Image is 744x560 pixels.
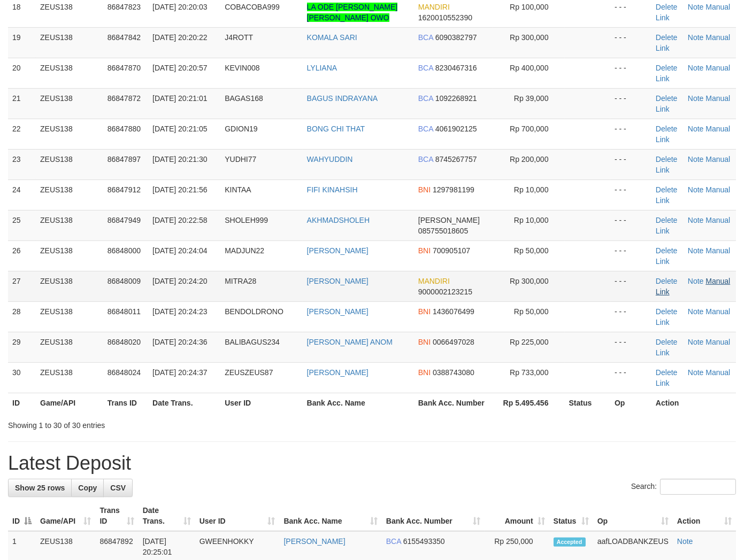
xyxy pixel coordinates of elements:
a: Manual Link [656,277,730,296]
span: Copy 9000002123215 to clipboard [418,287,472,296]
th: Date Trans. [148,393,220,413]
td: 29 [8,332,36,362]
a: Manual Link [656,307,730,326]
span: BAGAS168 [225,94,263,103]
td: 22 [8,119,36,149]
td: 23 [8,149,36,180]
a: Delete [656,94,677,103]
span: 86848011 [108,307,141,316]
td: 27 [8,271,36,301]
a: Manual Link [656,368,730,387]
td: ZEUS138 [36,362,103,393]
td: - - - [610,362,651,393]
a: Note [688,307,704,316]
th: Game/API: activate to sort column ascending [36,501,95,531]
a: [PERSON_NAME] [307,368,369,377]
a: WAHYUDDIN [307,155,353,164]
span: BNI [418,307,431,316]
span: 86847842 [108,33,141,42]
a: BONG CHI THAT [307,125,365,133]
td: 30 [8,362,36,393]
span: [DATE] 20:20:22 [152,33,207,42]
span: MANDIRI [418,3,450,11]
span: Copy 6090382797 to clipboard [435,33,477,42]
td: - - - [610,332,651,362]
a: Note [688,3,704,11]
span: Copy 4061902125 to clipboard [435,125,477,133]
span: MANDIRI [418,277,450,285]
td: - - - [610,180,651,210]
th: ID: activate to sort column descending [8,501,36,531]
td: - - - [610,88,651,119]
span: [DATE] 20:21:30 [152,155,207,164]
a: Delete [656,155,677,164]
span: Rp 300,000 [510,277,548,285]
span: Rp 100,000 [510,3,548,11]
a: Delete [656,125,677,133]
th: User ID: activate to sort column ascending [195,501,280,531]
span: Copy 1297981199 to clipboard [433,185,474,194]
td: - - - [610,27,651,58]
a: Manual Link [656,155,730,174]
a: Delete [656,216,677,224]
span: 86847880 [108,125,141,133]
a: AKHMADSHOLEH [307,216,370,224]
span: Copy 700905107 to clipboard [433,246,470,255]
span: 86848024 [108,368,141,377]
td: - - - [610,119,651,149]
span: Copy 8230467316 to clipboard [435,64,477,72]
th: Amount: activate to sort column ascending [485,501,549,531]
div: Showing 1 to 30 of 30 entries [8,416,302,431]
span: BCA [418,155,433,164]
span: BCA [418,64,433,72]
th: Op [610,393,651,413]
td: 21 [8,88,36,119]
a: Manual Link [656,3,730,22]
a: Note [688,64,704,72]
span: Rp 300,000 [510,33,548,42]
th: ID [8,393,36,413]
a: BAGUS INDRAYANA [307,94,378,103]
a: Delete [656,307,677,316]
a: Note [688,338,704,346]
span: Copy 1620010552390 to clipboard [418,13,472,22]
a: FIFI KINAHSIH [307,185,358,194]
td: - - - [610,210,651,240]
span: Rp 39,000 [514,94,549,103]
a: Manual Link [656,246,730,266]
a: Delete [656,185,677,194]
span: Rp 50,000 [514,246,549,255]
span: Copy [78,484,97,492]
a: Note [688,277,704,285]
span: [DATE] 20:24:20 [152,277,207,285]
th: Trans ID [103,393,148,413]
th: Bank Acc. Name [303,393,414,413]
a: Delete [656,246,677,255]
span: Rp 200,000 [510,155,548,164]
span: BNI [418,338,431,346]
span: [DATE] 20:20:03 [152,3,207,11]
span: MITRA28 [225,277,256,285]
span: Copy 1092268921 to clipboard [435,94,477,103]
h1: Latest Deposit [8,453,736,474]
a: Note [688,125,704,133]
span: Copy 085755018605 to clipboard [418,227,468,235]
td: ZEUS138 [36,210,103,240]
td: ZEUS138 [36,149,103,180]
a: Copy [71,479,104,497]
span: Rp 50,000 [514,307,549,316]
span: 86847949 [108,216,141,224]
td: 20 [8,58,36,88]
th: Trans ID: activate to sort column ascending [95,501,138,531]
span: [DATE] 20:24:37 [152,368,207,377]
span: 86847872 [108,94,141,103]
span: [DATE] 20:21:56 [152,185,207,194]
a: Note [688,246,704,255]
td: 19 [8,27,36,58]
span: BCA [418,125,433,133]
span: Rp 10,000 [514,185,549,194]
span: Copy 6155493350 to clipboard [403,537,445,546]
a: Manual Link [656,94,730,113]
a: Delete [656,277,677,285]
span: BCA [386,537,401,546]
